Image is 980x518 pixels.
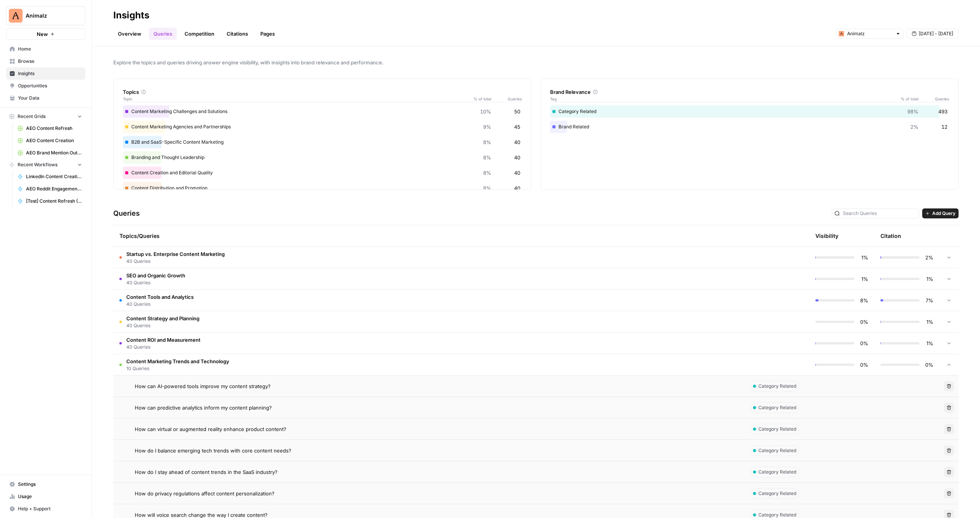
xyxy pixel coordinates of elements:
[37,30,48,38] span: New
[135,468,278,476] span: How do I stay ahead of content trends in the SaaS industry?
[135,425,286,433] span: How can virtual or augmented reality enhance product content?
[514,184,520,192] span: 40
[222,28,253,40] a: Citations
[758,447,796,454] span: Category Related
[113,9,149,21] div: Insights
[14,183,85,195] a: AEO Reddit Engagement - Fork
[847,30,892,38] input: Animalz
[26,137,82,144] span: AEO Content Creation
[14,122,85,134] a: AEO Content Refresh
[113,208,140,219] h3: Queries
[26,173,82,180] span: LinkedIn Content Creation
[491,96,522,102] span: Queries
[758,426,796,433] span: Category Related
[932,210,955,217] span: Add Query
[483,169,491,177] span: 8%
[924,361,933,369] span: 0%
[113,28,146,40] a: Overview
[126,344,201,351] span: 40 Queries
[135,404,272,411] span: How can predictive analytics inform my content planning?
[126,315,199,322] span: Content Strategy and Planning
[483,138,491,146] span: 8%
[859,275,868,283] span: 1%
[859,297,868,304] span: 8%
[859,339,868,347] span: 0%
[14,147,85,159] a: AEO Brand Mention Outreach
[18,58,82,65] span: Browse
[550,96,895,102] span: Tag
[113,59,959,66] span: Explore the topics and queries driving answer engine visibility, with insights into brand relevan...
[6,490,85,503] a: Usage
[18,505,82,512] span: Help + Support
[18,493,82,500] span: Usage
[6,80,85,92] a: Opportunities
[123,105,522,118] div: Content Marketing Challenges and Solutions
[18,46,82,52] span: Home
[126,357,229,365] span: Content Marketing Trends and Technology
[6,67,85,80] a: Insights
[919,30,953,37] span: [DATE] - [DATE]
[26,12,72,20] span: Animalz
[14,170,85,183] a: LinkedIn Content Creation
[135,490,274,497] span: How do privacy regulations affect content personalization?
[126,258,225,265] span: 40 Queries
[758,404,796,411] span: Category Related
[26,149,82,156] span: AEO Brand Mention Outreach
[815,232,838,240] div: Visibility
[126,322,199,329] span: 40 Queries
[843,210,916,217] input: Search Queries
[514,154,520,161] span: 40
[918,96,949,102] span: Queries
[938,108,947,115] span: 493
[126,279,185,286] span: 40 Queries
[126,365,229,372] span: 10 Queries
[14,134,85,147] a: AEO Content Creation
[468,96,491,102] span: % of total
[26,185,82,192] span: AEO Reddit Engagement - Fork
[941,123,947,131] span: 12
[6,92,85,104] a: Your Data
[6,478,85,490] a: Settings
[6,28,85,40] button: New
[26,125,82,132] span: AEO Content Refresh
[18,95,82,102] span: Your Data
[550,121,949,133] div: Brand Related
[880,225,901,246] div: Citation
[910,123,918,131] span: 2%
[123,121,522,133] div: Content Marketing Agencies and Partnerships
[6,6,85,25] button: Workspace: Animalz
[924,318,933,326] span: 1%
[483,123,491,131] span: 9%
[123,167,522,179] div: Content Creation and Editorial Quality
[123,151,522,164] div: Branding and Thought Leadership
[126,272,185,279] span: SEO and Organic Growth
[758,490,796,497] span: Category Related
[514,169,520,177] span: 40
[924,297,933,304] span: 7%
[256,28,279,40] a: Pages
[18,113,46,120] span: Recent Grids
[514,138,520,146] span: 40
[26,198,82,205] span: [Test] Content Refresh (Power Agents)
[126,336,201,344] span: Content ROI and Measurement
[18,161,57,168] span: Recent Workflows
[922,208,959,218] button: Add Query
[483,154,491,161] span: 8%
[6,55,85,67] a: Browse
[135,447,291,454] span: How do I balance emerging tech trends with core content needs?
[514,123,520,131] span: 45
[18,70,82,77] span: Insights
[859,254,868,261] span: 1%
[550,88,949,96] div: Brand Relevance
[18,82,82,89] span: Opportunities
[859,361,868,369] span: 0%
[6,159,85,170] button: Recent Workflows
[135,382,271,390] span: How can AI-powered tools improve my content strategy?
[758,383,796,390] span: Category Related
[480,108,491,115] span: 10%
[6,43,85,55] a: Home
[9,9,23,23] img: Animalz Logo
[859,318,868,326] span: 0%
[180,28,219,40] a: Competition
[14,195,85,207] a: [Test] Content Refresh (Power Agents)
